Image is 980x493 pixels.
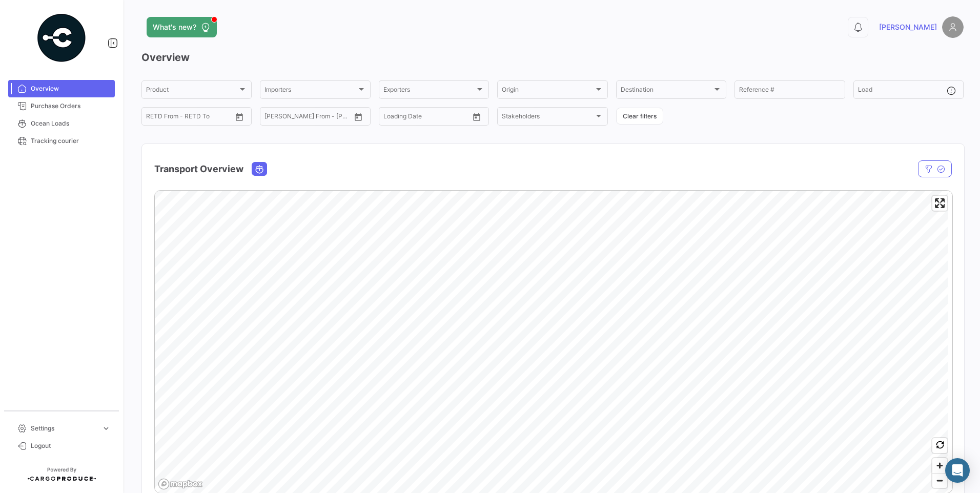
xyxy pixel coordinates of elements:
button: Open calendar [469,109,484,125]
input: From [264,114,279,121]
span: Settings [31,424,97,433]
input: To [286,114,327,121]
div: Abrir Intercom Messenger [945,458,970,483]
input: To [168,114,209,121]
input: From [146,114,160,121]
span: expand_more [101,424,111,433]
span: Tracking courier [31,136,111,146]
input: From [383,114,398,121]
span: Exporters [383,88,475,95]
button: What's new? [147,17,217,37]
img: powered-by.png [36,12,87,64]
a: Mapbox logo [158,478,203,490]
input: To [405,114,446,121]
a: Tracking courier [8,132,115,150]
a: Purchase Orders [8,97,115,115]
button: Open calendar [232,109,247,125]
span: [PERSON_NAME] [879,22,937,32]
button: Zoom out [932,473,947,488]
button: Zoom in [932,458,947,473]
h3: Overview [141,50,964,65]
button: Enter fullscreen [932,196,947,211]
a: Ocean Loads [8,115,115,132]
span: Logout [31,441,111,450]
span: Ocean Loads [31,119,111,128]
span: Importers [264,88,356,95]
h4: Transport Overview [154,162,243,176]
img: placeholder-user.png [942,16,964,38]
span: Purchase Orders [31,101,111,111]
button: Clear filters [616,108,663,125]
button: Ocean [252,162,267,175]
span: Product [146,88,238,95]
span: Destination [621,88,712,95]
span: Overview [31,84,111,93]
span: What's new? [153,22,196,32]
span: Origin [502,88,594,95]
button: Open calendar [351,109,366,125]
a: Overview [8,80,115,97]
span: Stakeholders [502,114,594,121]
